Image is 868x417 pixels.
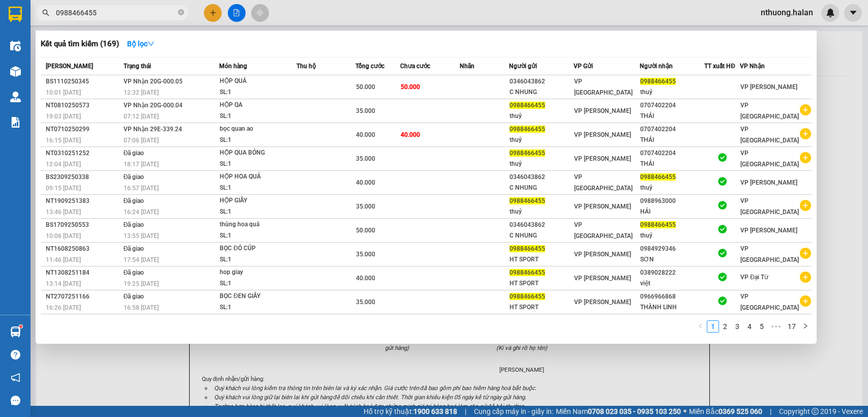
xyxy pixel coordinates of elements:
img: warehouse-icon [10,66,21,77]
div: 0707402204 [640,124,704,135]
div: 0346043862 [510,76,574,87]
span: 0988466455 [640,78,676,85]
span: 16:58 [DATE] [124,304,159,311]
span: Người gửi [509,63,537,70]
div: THÁI [640,111,704,122]
span: message [11,396,20,405]
span: 50.000 [401,83,420,91]
button: right [799,320,812,333]
div: SL: 1 [220,206,296,218]
div: SL: 1 [220,302,296,313]
div: C NHUNG [510,230,574,241]
span: 50.000 [356,227,375,234]
div: BS1709250553 [46,220,121,230]
span: 13:55 [DATE] [124,232,159,240]
div: HT SPORT [510,254,574,265]
span: 16:24 [DATE] [124,208,159,216]
span: Đã giao [124,221,144,228]
span: VP Nhận 20G-000.05 [124,78,183,85]
span: 50.000 [356,83,375,91]
div: SL: 1 [220,87,296,98]
span: 0988466455 [640,221,676,228]
span: 0988466455 [640,173,676,181]
div: thuỷ [510,206,574,217]
span: VP [GEOGRAPHIC_DATA] [574,78,633,96]
span: Thu hộ [296,63,316,70]
li: 1 [707,320,719,333]
div: HỘP HOA QUẢ [220,171,296,183]
div: BS1110250345 [46,76,121,87]
span: VP Gửi [574,63,593,70]
span: Người nhận [640,63,673,70]
li: 17 [784,320,799,333]
div: SL: 1 [220,111,296,122]
div: 0707402204 [640,100,704,111]
div: HỘP QA [220,100,296,111]
span: VP Đại Từ [740,274,768,281]
div: HẢI [640,206,704,217]
span: VP [GEOGRAPHIC_DATA] [740,102,799,120]
div: thuỷ [640,87,704,98]
img: warehouse-icon [10,41,21,51]
span: plus-circle [800,128,811,139]
li: 5 [756,320,768,333]
div: HỘP GIẦY [220,195,296,206]
div: hop giay [220,267,296,278]
div: việt [640,278,704,289]
span: plus-circle [800,200,811,211]
span: [PERSON_NAME] [46,63,93,70]
div: 0707402204 [640,148,704,159]
div: NT2707251166 [46,291,121,302]
a: 1 [707,321,719,332]
div: 0389028222 [640,267,704,278]
span: 35.000 [356,155,375,162]
div: SL: 1 [220,183,296,194]
div: NT1308251184 [46,267,121,278]
span: VP [PERSON_NAME] [574,299,631,306]
span: 0988466455 [510,150,545,157]
span: 0988466455 [510,293,545,300]
span: 16:15 [DATE] [46,137,81,144]
span: 35.000 [356,203,375,210]
span: 13:46 [DATE] [46,208,81,216]
span: right [802,323,809,329]
span: VP [GEOGRAPHIC_DATA] [740,150,799,168]
li: 4 [743,320,756,333]
li: Next Page [799,320,812,333]
span: 12:32 [DATE] [124,89,159,96]
li: Next 5 Pages [768,320,784,333]
div: thuỷ [510,159,574,169]
span: VP [GEOGRAPHIC_DATA] [574,221,633,240]
span: 35.000 [356,107,375,114]
div: SL: 1 [220,254,296,265]
a: 17 [785,321,799,332]
span: VP Nhận [740,63,765,70]
span: 0988466455 [510,197,545,204]
span: 40.000 [356,275,375,282]
span: 35.000 [356,251,375,258]
div: 0988963000 [640,196,704,206]
span: Đã giao [124,245,144,252]
span: 40.000 [356,131,375,138]
div: HỘP QUẢ [220,76,296,87]
span: Tổng cước [355,63,384,70]
span: left [698,323,704,329]
span: plus-circle [800,295,811,307]
div: C NHUNG [510,87,574,98]
div: bọc quan ao [220,124,296,135]
img: warehouse-icon [10,326,21,337]
span: close-circle [178,8,184,18]
span: down [147,40,155,47]
li: 3 [731,320,743,333]
div: thuỷ [640,230,704,241]
span: VP [PERSON_NAME] [574,203,631,210]
img: warehouse-icon [10,92,21,102]
span: question-circle [11,350,20,360]
span: Món hàng [219,63,247,70]
div: THÁI [640,159,704,169]
span: Đã giao [124,197,144,204]
img: solution-icon [10,117,21,128]
div: 0346043862 [510,172,574,183]
div: thùng hoa quả [220,219,296,230]
div: BỌC ĐEN GIẦY [220,291,296,302]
